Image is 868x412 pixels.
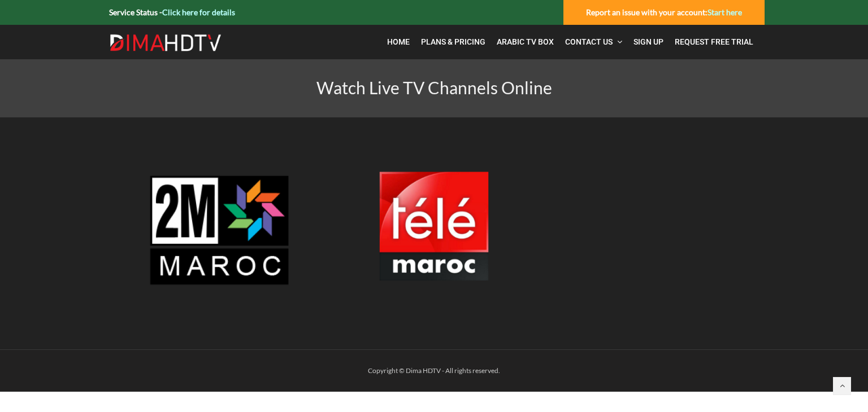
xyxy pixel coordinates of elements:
[381,30,415,54] a: Home
[708,7,742,17] a: Start here
[675,37,753,46] span: Request Free Trial
[415,30,491,54] a: Plans & Pricing
[565,37,613,46] span: Contact Us
[586,7,742,17] strong: Report an issue with your account:
[162,7,235,17] a: Click here for details
[109,7,235,17] strong: Service Status -
[669,30,759,54] a: Request Free Trial
[633,37,663,46] span: Sign Up
[497,37,554,46] span: Arabic TV Box
[387,37,410,46] span: Home
[421,37,485,46] span: Plans & Pricing
[628,30,669,54] a: Sign Up
[559,30,628,54] a: Contact Us
[491,30,559,54] a: Arabic TV Box
[109,34,222,52] img: Dima HDTV
[103,364,765,378] div: Copyright © Dima HDTV - All rights reserved.
[316,77,552,98] span: Watch Live TV Channels Online
[833,377,851,395] a: Back to top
